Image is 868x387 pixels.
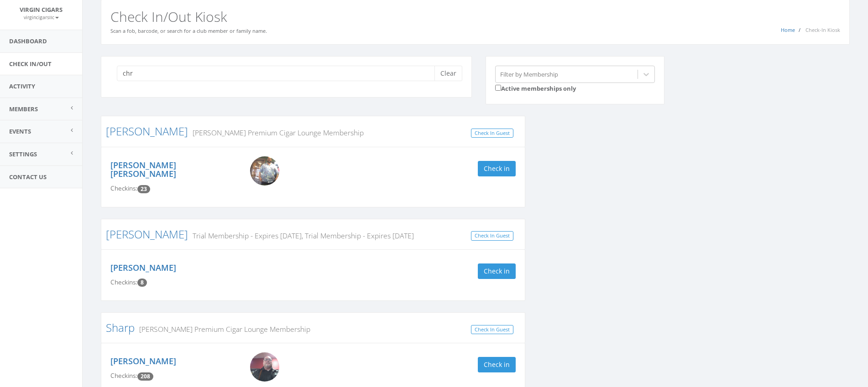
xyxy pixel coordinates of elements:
span: Members [9,105,38,113]
button: Check in [478,161,516,176]
h2: Check In/Out Kiosk [110,9,840,24]
small: [PERSON_NAME] Premium Cigar Lounge Membership [135,324,310,334]
a: virgincigarsllc [24,13,59,21]
span: Contact Us [9,173,47,181]
small: virgincigarsllc [24,14,59,21]
span: Settings [9,150,37,158]
div: Filter by Membership [500,70,558,78]
span: Checkin count [137,185,150,193]
a: [PERSON_NAME] [110,262,176,273]
small: [PERSON_NAME] Premium Cigar Lounge Membership [188,128,364,138]
span: Check-In Kiosk [805,26,840,33]
a: [PERSON_NAME] [106,124,188,139]
a: [PERSON_NAME] [110,356,176,366]
small: Scan a fob, barcode, or search for a club member or family name. [110,27,267,34]
span: Events [9,127,31,135]
span: Checkins: [110,184,137,192]
span: Virgin Cigars [20,5,63,14]
a: Home [781,26,795,33]
img: Christopher_Sharp.png [250,352,279,382]
button: Check in [478,357,516,372]
span: Checkins: [110,372,137,380]
img: Chris_Bobby.png [250,156,279,186]
input: Search a name to check in [117,66,441,81]
span: Checkins: [110,278,137,286]
span: Checkin count [137,372,153,381]
a: [PERSON_NAME] [106,227,188,242]
a: [PERSON_NAME] [PERSON_NAME] [110,160,176,180]
a: Check In Guest [471,325,513,335]
button: Check in [478,263,516,279]
a: Check In Guest [471,231,513,241]
a: Check In Guest [471,129,513,138]
small: Trial Membership - Expires [DATE], Trial Membership - Expires [DATE] [188,231,414,241]
input: Active memberships only [495,85,501,91]
label: Active memberships only [495,83,576,93]
span: Checkin count [137,279,147,287]
a: Sharp [106,320,135,335]
button: Clear [434,66,462,81]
